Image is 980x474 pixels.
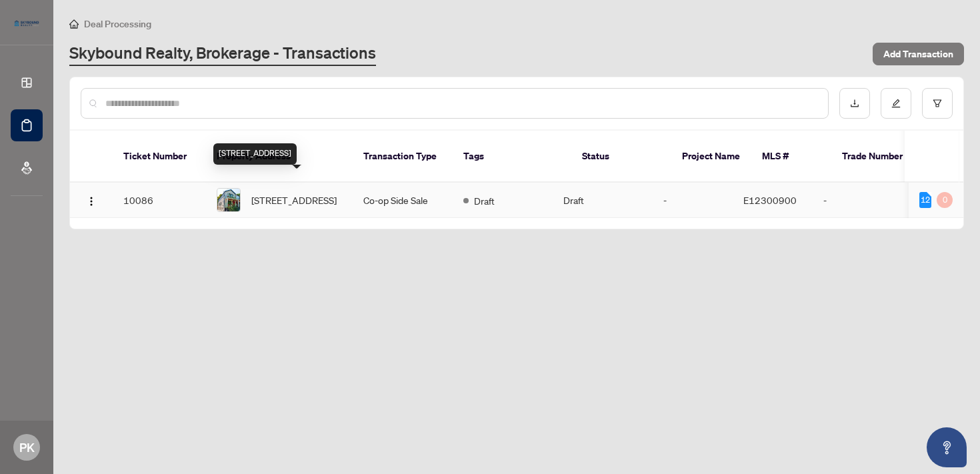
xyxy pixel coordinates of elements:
[69,42,376,66] a: Skybound Realty, Brokerage - Transactions
[839,88,870,119] button: download
[206,131,353,183] th: Property Address
[69,19,79,29] span: home
[113,183,206,218] td: 10086
[353,131,453,183] th: Transaction Type
[933,99,942,108] span: filter
[453,131,571,183] th: Tags
[217,189,240,211] img: thumbnail-img
[11,17,43,30] img: logo
[937,192,953,208] div: 0
[850,99,859,108] span: download
[571,131,671,183] th: Status
[751,131,831,183] th: MLS #
[919,192,931,208] div: 12
[881,88,911,119] button: edit
[81,189,102,211] button: Logo
[873,43,964,65] button: Add Transaction
[883,43,953,65] span: Add Transaction
[84,18,151,30] span: Deal Processing
[653,183,733,218] td: -
[86,196,97,207] img: Logo
[353,183,453,218] td: Co-op Side Sale
[19,438,35,457] span: PK
[831,131,925,183] th: Trade Number
[671,131,751,183] th: Project Name
[474,193,495,208] span: Draft
[113,131,206,183] th: Ticket Number
[213,143,297,165] div: [STREET_ADDRESS]
[922,88,953,119] button: filter
[813,183,906,218] td: -
[891,99,901,108] span: edit
[743,194,797,206] span: E12300900
[251,193,337,207] span: [STREET_ADDRESS]
[553,183,653,218] td: Draft
[927,427,967,467] button: Open asap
